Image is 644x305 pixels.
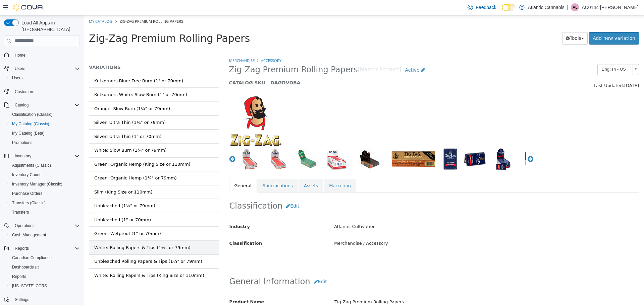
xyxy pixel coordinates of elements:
[146,260,555,273] h2: General Information
[12,181,62,187] span: Inventory Manager (Classic)
[12,112,53,117] span: Classification (Classic)
[7,230,83,240] button: Cash Management
[9,263,42,271] a: Dashboards
[12,232,46,238] span: Cash Management
[7,73,83,83] button: Users
[514,49,546,59] span: English - US
[540,68,555,73] span: [DATE]
[9,254,54,262] a: Canadian Compliance
[573,3,578,11] span: AL
[1,221,83,230] button: Operations
[146,225,178,230] span: Classification
[15,297,29,302] span: Settings
[12,65,28,73] button: Users
[9,231,49,239] a: Cash Management
[10,104,82,110] div: Silver: Ultra Thin (1¼" or 79mm)
[12,200,46,206] span: Transfers (Classic)
[15,89,34,94] span: Customers
[9,254,80,262] span: Canadian Compliance
[1,50,83,60] button: Home
[5,17,166,29] span: Zig-Zag Premium Rolling Papers
[145,140,152,147] button: Previous
[9,180,65,188] a: Inventory Manager (Classic)
[9,231,80,239] span: Cash Management
[10,215,77,222] div: Green: Wetproof (1" or 70mm)
[12,140,33,145] span: Promotions
[7,189,83,198] button: Purchase Orders
[9,74,25,82] a: Users
[9,110,80,119] span: Classification (Classic)
[9,74,80,82] span: Users
[9,208,80,216] span: Transfers
[12,152,80,160] span: Inventory
[12,88,37,96] a: Customers
[9,171,43,179] a: Inventory Count
[9,171,80,179] span: Inventory Count
[12,172,41,177] span: Inventory Count
[12,264,39,270] span: Dashboards
[15,246,29,251] span: Reports
[12,121,49,127] span: My Catalog (Classic)
[10,146,107,152] div: Green: Organic Hemp (King Size or 110mm)
[9,139,80,147] span: Promotions
[9,120,52,128] a: My Catalog (Classic)
[9,199,80,207] span: Transfers (Classic)
[7,179,83,189] button: Inventory Manager (Classic)
[7,138,83,147] button: Promotions
[12,101,31,109] button: Catalog
[245,281,560,293] div: Zig-Zag Premium Rolling Papers
[9,273,29,281] a: Reports
[7,129,83,138] button: My Catalog (Beta)
[9,273,80,281] span: Reports
[1,100,83,110] button: Catalog
[9,180,80,188] span: Inventory Manager (Classic)
[10,243,118,249] div: Unbleached Rolling Papers & Tips (1¼" or 79mm)
[9,129,80,137] span: My Catalog (Beta)
[13,4,44,11] img: Cova
[245,206,560,217] div: Atlantic Cultivation
[528,3,565,11] p: Atlantic Cannabis
[146,209,166,214] span: Industry
[12,255,52,260] span: Canadian Compliance
[10,62,99,69] div: Kutkorners Blue: Free Burn (1" or 70mm)
[571,3,579,11] div: AC0144 Lawrenson Dennis
[36,3,99,8] span: Zig-Zag Premium Rolling Papers
[7,170,83,179] button: Inventory Count
[1,87,83,96] button: Customers
[7,119,83,129] button: My Catalog (Classic)
[7,208,83,217] button: Transfers
[9,282,80,290] span: Washington CCRS
[478,17,504,29] button: Tools
[9,161,80,169] span: Adjustments (Classic)
[10,118,77,125] div: Silver: Ultra Thin (1" or 70mm)
[274,52,318,57] small: [Master Product]
[9,199,48,207] a: Transfers (Classic)
[12,296,32,304] a: Settings
[177,43,198,48] a: Accessory
[10,173,69,180] div: Slim (King Size or 110mm)
[12,65,80,73] span: Users
[502,4,516,11] input: Dark Mode
[9,208,32,216] a: Transfers
[12,51,28,59] a: Home
[5,49,135,55] h5: VARIATIONS
[12,152,34,160] button: Inventory
[199,184,219,197] button: Edit
[145,64,450,70] h5: CATALOG SKU - DAGDVDBA
[9,282,50,290] a: [US_STATE] CCRS
[145,43,171,48] a: Merchandise
[1,295,83,304] button: Settings
[12,244,80,252] span: Reports
[240,163,272,177] a: Marketing
[12,222,37,230] button: Operations
[10,187,71,194] div: Unbleached (1¼" or 79mm)
[15,102,29,108] span: Catalog
[514,49,555,60] a: English - US
[146,284,180,289] span: Product Name
[505,17,555,29] a: Add new variation
[15,223,35,228] span: Operations
[12,283,47,289] span: [US_STATE] CCRS
[1,151,83,161] button: Inventory
[9,139,35,147] a: Promotions
[476,4,496,11] span: Feedback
